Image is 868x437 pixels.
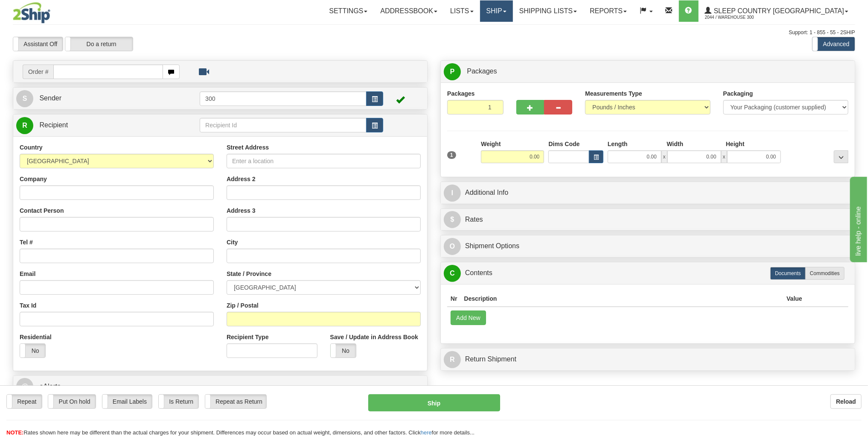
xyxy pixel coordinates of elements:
label: Save / Update in Address Book [330,333,418,341]
span: Recipient [39,121,68,129]
span: Sender [39,94,61,102]
img: logo2044.jpg [13,2,50,23]
a: Settings [323,0,374,22]
label: Residential [20,333,52,341]
label: No [331,344,356,358]
span: NOTE: [6,429,23,436]
label: Repeat [7,395,42,408]
span: R [444,351,461,368]
div: live help - online [6,5,79,15]
button: Ship [368,394,500,411]
label: Length [608,140,628,148]
a: Addressbook [374,0,444,22]
span: Packages [467,67,497,75]
button: Add New [451,311,486,325]
label: Email [20,270,35,278]
a: P Packages [444,63,852,80]
label: Advanced [813,37,855,51]
a: here [421,429,432,436]
span: O [444,238,461,255]
label: Repeat as Return [205,395,266,408]
span: R [16,117,33,134]
label: Measurements Type [585,89,642,98]
label: Height [726,140,745,148]
label: Commodities [805,267,845,280]
label: State / Province [227,270,271,278]
label: Address 2 [227,175,256,183]
label: Recipient Type [227,333,269,341]
span: 2044 / Warehouse 300 [705,13,769,22]
a: IAdditional Info [444,184,852,202]
span: I [444,185,461,202]
label: Tax Id [20,301,36,310]
label: Is Return [159,395,198,408]
span: P [444,63,461,80]
label: No [20,344,45,358]
th: Description [461,291,784,307]
a: @ eAlerts [16,378,424,396]
label: Contact Person [20,206,64,215]
a: Sleep Country [GEOGRAPHIC_DATA] 2044 / Warehouse 300 [699,0,855,22]
a: Reports [583,0,633,22]
a: RReturn Shipment [444,351,852,368]
label: Packages [447,89,475,98]
span: C [444,265,461,282]
label: Do a return [65,37,133,51]
label: Street Address [227,143,269,152]
a: OShipment Options [444,238,852,255]
span: @ [16,378,33,395]
span: $ [444,211,461,228]
span: S [16,90,33,107]
span: x [661,150,667,163]
input: Sender Id [200,91,367,106]
label: Packaging [723,89,753,98]
input: Enter a location [227,154,421,168]
label: Weight [481,140,501,148]
div: Support: 1 - 855 - 55 - 2SHIP [13,29,855,36]
label: Zip / Postal [227,301,259,310]
b: Reload [836,398,856,405]
span: Sleep Country [GEOGRAPHIC_DATA] [712,7,844,15]
th: Value [783,291,806,307]
span: eAlerts [39,383,61,390]
iframe: chat widget [848,175,867,262]
label: Company [20,175,47,183]
span: Order # [23,65,53,79]
a: R Recipient [16,117,179,134]
div: ... [834,150,848,163]
button: Reload [830,394,862,409]
span: x [721,150,727,163]
label: Assistant Off [13,37,63,51]
label: Tel # [20,238,33,246]
a: S Sender [16,90,200,107]
a: Ship [480,0,513,22]
label: Country [20,143,43,152]
a: CContents [444,264,852,282]
a: Shipping lists [513,0,583,22]
a: Lists [444,0,480,22]
label: Email Labels [102,395,152,408]
a: $Rates [444,211,852,229]
label: Dims Code [548,140,580,148]
th: Nr [447,291,461,307]
input: Recipient Id [200,118,367,132]
label: Documents [770,267,806,280]
label: City [227,238,238,246]
label: Address 3 [227,206,256,215]
span: 1 [447,151,456,159]
label: Put On hold [48,395,95,408]
label: Width [667,140,684,148]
